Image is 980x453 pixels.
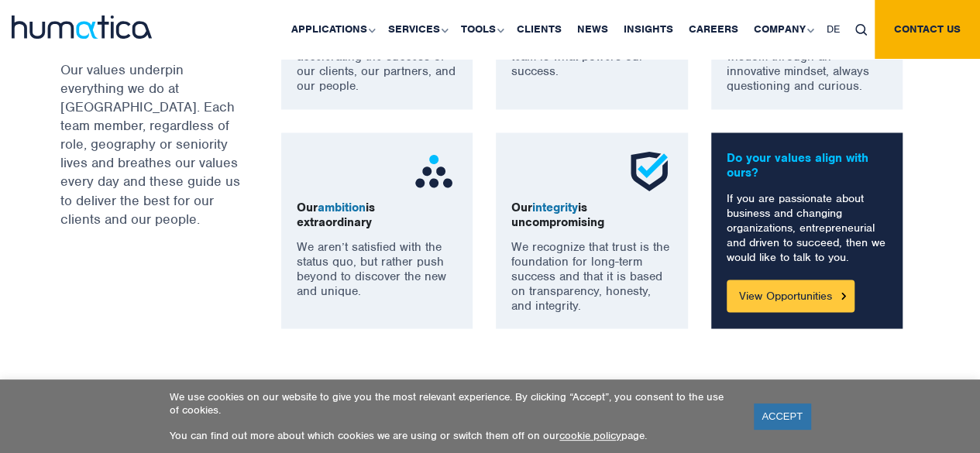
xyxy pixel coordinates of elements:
a: View Opportunities [727,280,854,312]
a: ACCEPT [754,403,810,429]
p: We challenge conventional wisdom through an innovative mindset, always questioning and curious. [727,35,888,94]
img: search_icon [855,24,867,36]
a: cookie policy [559,429,621,442]
p: We aren’t satisfied with the status quo, but rather push beyond to discover the new and unique. [297,239,458,298]
span: ambition [318,199,366,214]
span: integrity [532,199,578,214]
img: ico [411,148,457,194]
img: ico [626,148,672,194]
p: You can find out more about which cookies we are using or switch them off on our page. [170,429,734,442]
p: We are dedicated to accelerating the success of our clients, our partners, and our people. [297,35,458,94]
p: Our is extraordinary [297,200,458,229]
p: We use cookies on our website to give you the most relevant experience. By clicking “Accept”, you... [170,390,734,417]
span: DE [827,22,840,36]
img: Button [841,292,846,299]
p: Our values underpin everything we do at [GEOGRAPHIC_DATA]. Each team member, regardless of role, ... [60,60,242,228]
img: logo [12,15,152,39]
p: If you are passionate about business and changing organizations, entrepreneurial and driven to su... [727,190,888,264]
p: We recognize that trust is the foundation for long-term success and that it is based on transpare... [511,239,672,313]
p: Do your values align with ours? [727,151,888,180]
p: Our is uncompromising [511,200,672,229]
